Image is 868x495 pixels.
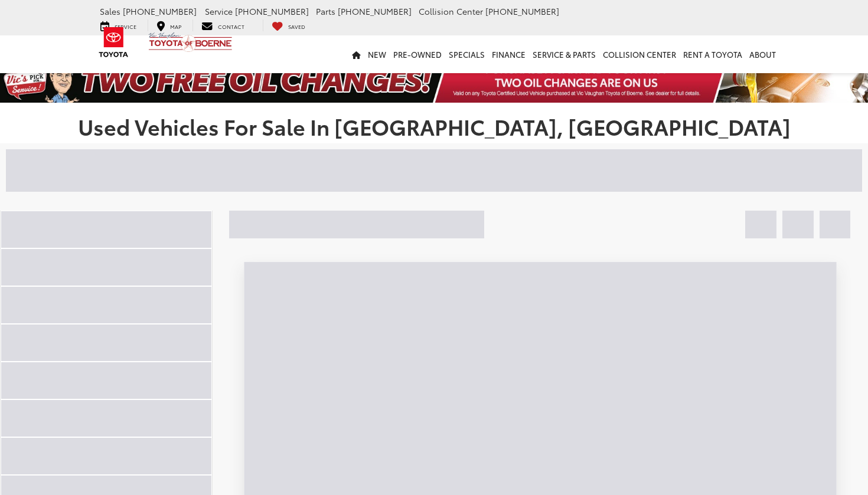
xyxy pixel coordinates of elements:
[192,19,253,31] a: Contact
[680,35,746,73] a: Rent a Toyota
[445,35,488,73] a: Specials
[235,5,309,17] span: [PHONE_NUMBER]
[419,5,483,17] span: Collision Center
[746,35,779,73] a: About
[123,5,197,17] span: [PHONE_NUMBER]
[100,5,120,17] span: Sales
[92,23,136,61] img: Toyota
[288,22,305,30] span: Saved
[364,35,390,73] a: New
[488,35,529,73] a: Finance
[148,32,233,53] img: Vic Vaughan Toyota of Boerne
[599,35,680,73] a: Collision Center
[263,19,314,31] a: My Saved Vehicles
[205,5,233,17] span: Service
[316,5,335,17] span: Parts
[529,35,599,73] a: Service & Parts: Opens in a new tab
[92,19,145,31] a: Service
[348,35,364,73] a: Home
[148,19,190,31] a: Map
[390,35,445,73] a: Pre-Owned
[338,5,412,17] span: [PHONE_NUMBER]
[485,5,559,17] span: [PHONE_NUMBER]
